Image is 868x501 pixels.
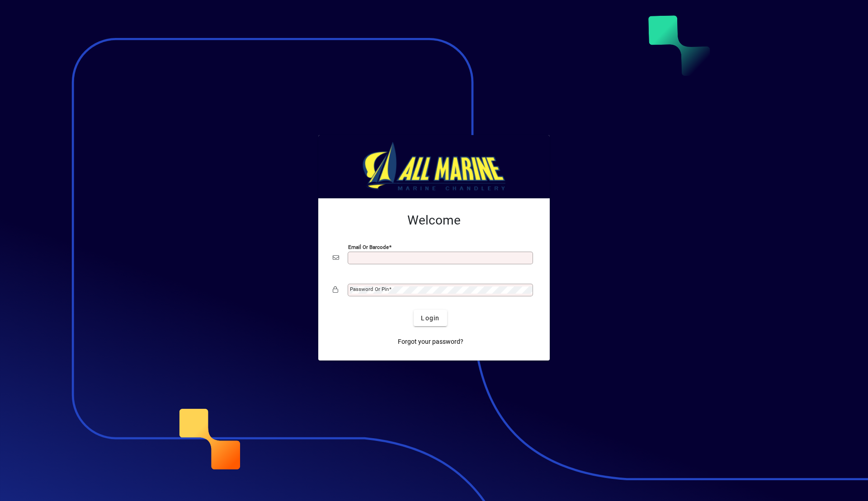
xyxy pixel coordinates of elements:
[348,244,389,250] mat-label: Email or Barcode
[350,286,389,292] mat-label: Password or Pin
[421,314,439,323] span: Login
[333,213,535,228] h2: Welcome
[394,333,467,350] a: Forgot your password?
[398,337,463,346] span: Forgot your password?
[414,310,447,326] button: Login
